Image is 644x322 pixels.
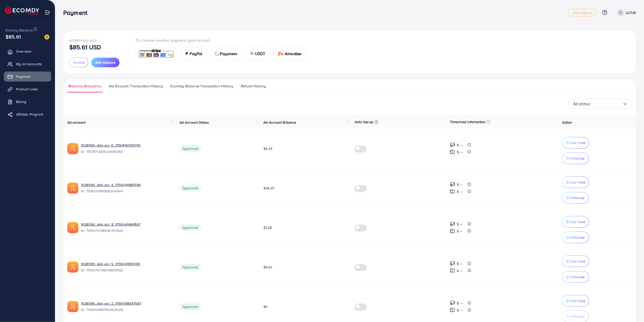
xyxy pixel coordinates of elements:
[562,271,589,283] button: Withdraw
[136,48,176,60] a: card
[179,145,201,152] span: Approved
[109,83,163,89] span: Ad Account Transaction History
[562,256,589,267] button: Add Fund
[81,301,171,312] div: <span class='underline'>1028590_Ads acc 2_1750038037587</span></br>7516354887506526216
[179,303,201,310] span: Approved
[81,189,171,194] span: ID: 7516370899583549441
[450,149,455,155] img: top-up amount
[568,9,597,16] a: white_agency
[562,216,589,228] button: Add Fund
[562,232,589,243] button: Withdraw
[190,51,202,57] span: PayPal
[263,186,274,191] span: $28.25
[81,261,171,273] div: <span class='underline'>1028590_Ads acc 5_1750041610565</span></br>7516370748416835592
[241,83,266,89] span: Refund History
[69,58,88,67] button: Refund
[81,307,171,312] span: ID: 7516354887506526216
[67,143,78,154] img: ic-ads-acc.e4c84228.svg
[457,182,463,188] p: $ ---
[81,261,171,266] a: 1028590_Ads acc 5_1750041610565
[16,112,43,117] span: Affiliate Program
[278,52,284,56] img: card
[220,51,237,57] span: Payoneer
[81,222,171,227] a: 1028590_Ads acc 3_1750041464367
[590,100,623,108] input: Search for option
[95,60,115,65] span: Add balance
[6,28,33,33] span: Ecomdy Balance
[450,300,455,306] img: top-up amount
[67,120,86,125] span: Ad account
[569,99,632,109] div: Search for option
[570,274,585,280] p: Withdraw
[215,52,219,56] img: card
[562,192,589,204] button: Withdraw
[457,300,463,306] p: $ ---
[562,153,589,164] button: Withdraw
[81,143,171,154] div: <span class='underline'>1028590_Ads acc 6_1750390915755</span></br>7517871263625445383
[250,52,254,56] img: card
[81,222,171,233] div: <span class='underline'>1028590_Ads acc 3_1750041464367</span></br>7516370786081357825
[457,268,463,274] p: $ ---
[562,295,589,307] button: Add Fund
[457,149,463,155] p: $ ---
[450,189,455,194] img: top-up amount
[562,120,572,125] span: Action
[138,48,175,59] img: card
[562,176,589,188] button: Add Fund
[450,221,455,227] img: top-up amount
[179,224,201,231] span: Approved
[573,100,590,108] span: All status
[81,182,171,187] a: 1028590_Ads acc 4_1750041485530
[570,258,585,264] p: Add Fund
[4,46,51,56] a: Overview
[179,185,201,191] span: Approved
[457,142,463,148] p: $ ---
[81,149,171,154] span: ID: 7517871263625445383
[4,97,51,107] a: Billing
[170,83,233,89] span: Ecomdy Balance Transaction History
[67,183,78,194] img: ic-ads-acc.e4c84228.svg
[562,137,589,149] button: Add Fund
[450,307,455,313] img: top-up amount
[450,261,455,266] img: top-up amount
[457,261,463,267] p: $ ---
[4,59,51,69] a: My ad accounts
[570,179,585,185] p: Add Fund
[570,298,585,304] p: Add Fund
[69,44,101,50] p: $85.61 USD
[136,37,310,43] p: Or choose another payment gate to start
[67,301,78,312] img: ic-ads-acc.e4c84228.svg
[4,109,51,119] a: Affiliate Program
[457,307,463,313] p: $ ---
[16,87,38,92] span: Product Links
[180,47,207,60] a: cardPayPal
[457,189,463,195] p: $ ---
[246,47,270,60] a: cardUSDT
[263,304,268,309] span: $0
[16,99,26,104] span: Billing
[255,51,265,57] span: USDT
[450,228,455,234] img: top-up amount
[457,221,463,227] p: $ ---
[570,234,585,240] p: Withdraw
[185,52,189,56] img: card
[81,301,171,306] a: 1028590_Ads acc 2_1750038037587
[179,264,201,270] span: Approved
[626,10,636,16] p: LLTUS
[623,299,640,318] iframe: Chat
[67,222,78,233] img: ic-ads-acc.e4c84228.svg
[16,49,31,54] span: Overview
[570,140,585,146] p: Add Fund
[570,195,585,201] p: Withdraw
[5,7,39,15] img: logo
[81,268,171,273] span: ID: 7516370748416835592
[67,262,78,273] img: ic-ads-acc.e4c84228.svg
[572,11,593,14] span: white_agency
[263,265,272,270] span: $6.63
[16,61,42,66] span: My ad accounts
[211,47,242,60] a: cardPayoneer
[81,182,171,194] div: <span class='underline'>1028590_Ads acc 4_1750041485530</span></br>7516370899583549441
[263,225,272,230] span: $7.28
[81,228,171,233] span: ID: 7516370786081357825
[63,9,91,16] h3: Payment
